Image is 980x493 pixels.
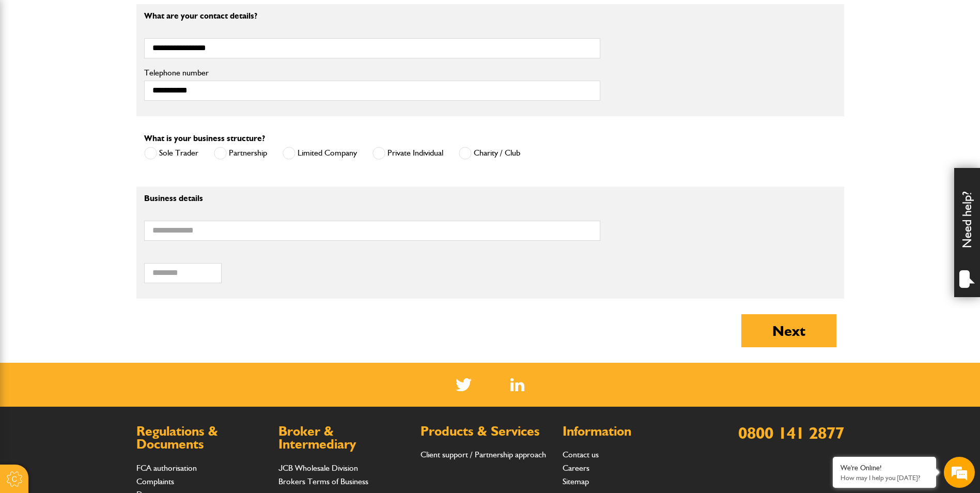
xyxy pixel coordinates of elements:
[144,134,265,143] label: What is your business structure?
[563,463,589,473] a: Careers
[510,378,524,391] img: Linked In
[563,425,694,438] h2: Information
[141,318,188,332] em: Start Chat
[18,57,43,72] img: d_20077148190_company_1631870298795_20077148190
[278,425,410,451] h2: Broker & Intermediary
[372,147,443,160] label: Private Individual
[144,12,600,20] p: What are your contact details?
[741,314,836,347] button: Next
[563,476,589,486] a: Sitemap
[421,450,546,459] a: Client support / Partnership approach
[563,450,599,459] a: Contact us
[169,5,194,30] div: Minimize live chat window
[144,69,600,77] label: Telephone number
[136,476,174,486] a: Complaints
[136,425,268,451] h2: Regulations & Documents
[738,423,844,443] a: 0800 141 2877
[278,476,368,486] a: Brokers Terms of Business
[136,463,197,473] a: FCA authorisation
[54,58,174,71] div: Chat with us now
[13,96,189,118] input: Enter your last name
[421,425,552,438] h2: Products & Services
[459,147,520,160] label: Charity / Club
[841,464,928,472] div: We're Online!
[13,157,189,179] input: Enter your phone number
[13,187,189,310] textarea: Type your message and hit 'Enter'
[278,463,358,473] a: JCB Wholesale Division
[13,126,189,149] input: Enter your email address
[283,147,357,160] label: Limited Company
[510,378,524,391] a: LinkedIn
[954,168,980,297] div: Need help?
[841,474,928,482] p: How may I help you today?
[456,378,472,391] img: Twitter
[214,147,267,160] label: Partnership
[144,147,198,160] label: Sole Trader
[144,194,600,203] p: Business details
